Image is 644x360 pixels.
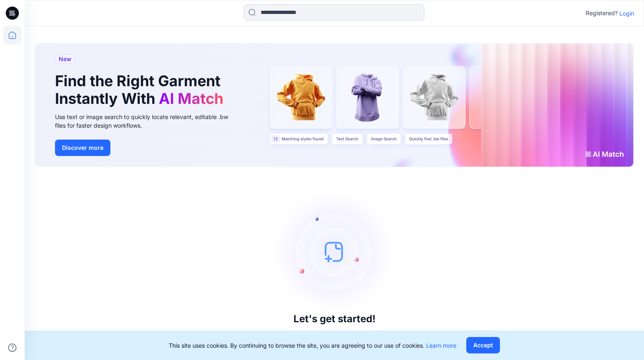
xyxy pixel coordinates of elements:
[586,8,618,18] p: Registered?
[426,342,456,349] a: Learn more
[293,313,376,325] h3: Let's get started!
[169,341,456,350] p: This site uses cookies. By continuing to browse the site, you are agreeing to our use of cookies.
[466,337,500,353] button: Accept
[619,9,634,18] p: Login
[273,190,396,313] img: empty-state-image.svg
[59,54,71,64] span: New
[55,140,110,156] button: Discover more
[268,328,401,338] p: Click New to add a style or create a folder.
[159,89,223,108] span: AI Match
[55,72,227,108] h1: Find the Right Garment Instantly With
[55,112,240,130] div: Use text or image search to quickly locate relevant, editable .bw files for faster design workflows.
